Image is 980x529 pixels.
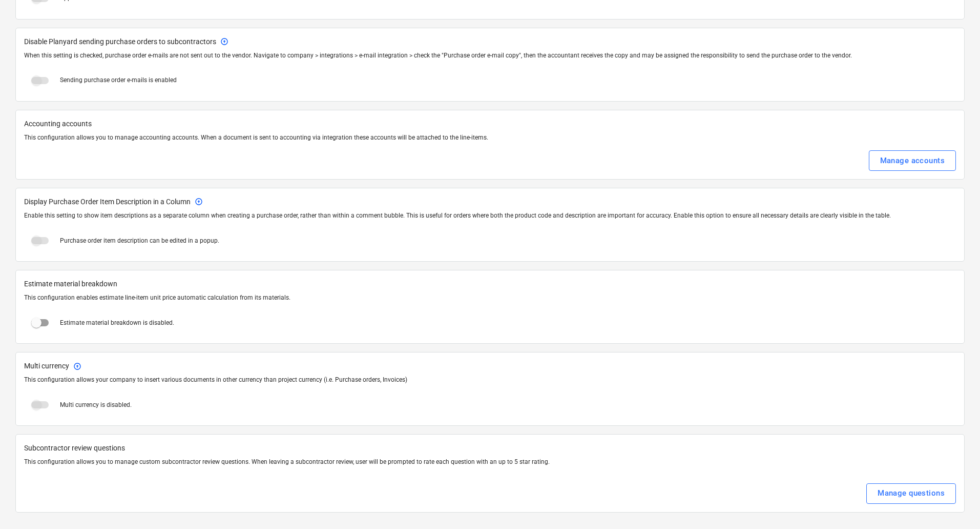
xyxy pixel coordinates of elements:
[24,443,956,454] p: Subcontractor review questions
[60,237,219,245] p: Purchase order item description can be edited in a popup.
[24,458,956,466] p: This configuration allows you to manage custom subcontractor review questions. When leaving a sub...
[73,362,81,370] span: arrow_circle_up
[24,119,956,129] p: Accounting accounts
[24,211,956,220] p: Enable this setting to show item descriptions as a separate column when creating a purchase order...
[24,279,956,289] span: Estimate material breakdown
[60,76,177,85] p: Sending purchase order e-mails is enabled
[195,198,203,206] span: arrow_circle_up
[24,361,956,371] span: Multi currency
[880,154,945,167] div: Manage accounts
[24,376,956,384] p: This configuration allows your company to insert various documents in other currency than project...
[24,36,956,47] span: Disable Planyard sending purchase orders to subcontractors
[60,401,132,409] p: Multi currency is disabled.
[866,483,956,504] button: Manage questions
[60,319,174,327] p: Estimate material breakdown is disabled.
[73,362,81,370] div: This feature is not available in your plan. To use this feature, upgrade your subscription.
[24,197,956,207] span: Display Purchase Order Item Description in a Column
[220,37,228,46] span: arrow_circle_up
[24,293,956,302] p: This configuration enables estimate line-item unit price automatic calculation from its materials.
[24,51,956,60] p: When this setting is checked, purchase order e-mails are not sent out to the vendor. Navigate to ...
[24,133,956,142] p: This configuration allows you to manage accounting accounts. When a document is sent to accountin...
[220,37,228,46] div: This feature is not available in your plan. To use this feature, upgrade your subscription.
[195,198,203,206] div: This feature is not available in your plan. To use this feature, upgrade your subscription.
[869,150,956,171] button: Manage accounts
[878,486,945,500] div: Manage questions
